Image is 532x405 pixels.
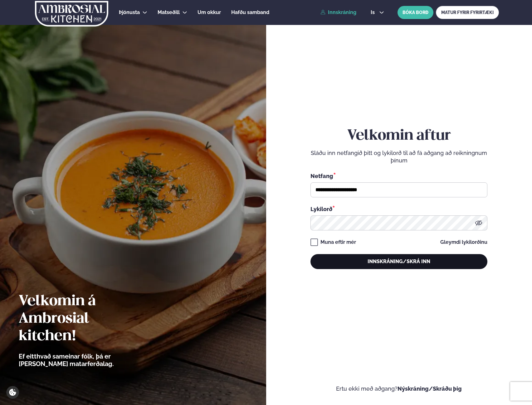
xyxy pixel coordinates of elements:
a: Cookie settings [6,386,19,399]
h2: Velkomin á Ambrosial kitchen! [19,293,148,345]
h2: Velkomin aftur [310,127,487,145]
button: Innskráning/Skrá inn [310,254,487,269]
a: Matseðill [158,9,180,16]
span: Hafðu samband [231,9,269,15]
p: Ertu ekki með aðgang? [285,385,514,393]
a: Gleymdi lykilorðinu [440,240,487,245]
button: is [366,10,389,15]
div: Lykilorð [310,205,487,213]
span: Þjónusta [119,9,140,15]
a: Innskráning [320,10,356,15]
p: Sláðu inn netfangið þitt og lykilorð til að fá aðgang að reikningnum þínum [310,149,487,164]
a: Um okkur [198,9,221,16]
span: is [371,10,377,15]
a: MATUR FYRIR FYRIRTÆKI [436,6,499,19]
a: Hafðu samband [231,9,269,16]
span: Matseðill [158,9,180,15]
p: Ef eitthvað sameinar fólk, þá er [PERSON_NAME] matarferðalag. [19,353,148,368]
a: Þjónusta [119,9,140,16]
a: Nýskráning/Skráðu þig [398,385,462,392]
button: BÓKA BORÐ [398,6,433,19]
img: logo [34,1,109,27]
span: Um okkur [198,9,221,15]
div: Netfang [310,172,487,180]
